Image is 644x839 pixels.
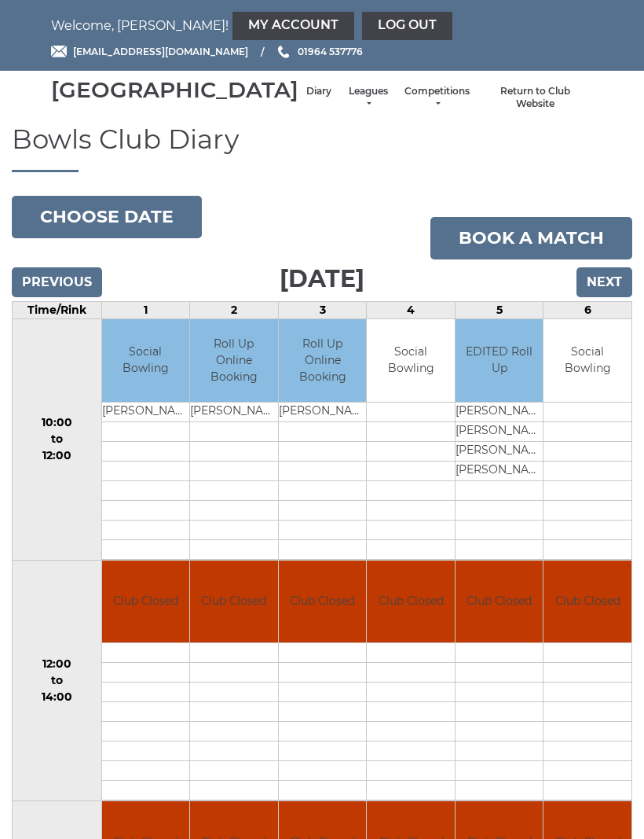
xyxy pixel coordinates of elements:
a: Phone us 01964 537776 [276,44,363,59]
td: Club Closed [190,561,278,643]
td: Club Closed [543,561,631,643]
td: [PERSON_NAME] [456,461,543,480]
td: Roll Up Online Booking [190,319,278,402]
td: Club Closed [367,561,455,643]
input: Next [576,267,632,297]
td: Social Bowling [102,319,190,402]
a: Competitions [404,85,470,111]
span: [EMAIL_ADDRESS][DOMAIN_NAME] [73,46,248,57]
td: [PERSON_NAME] [456,441,543,461]
td: [PERSON_NAME] [102,402,190,421]
td: EDITED Roll Up [456,319,543,402]
td: 5 [455,302,543,319]
td: 10:00 to 12:00 [13,319,102,561]
button: Choose date [12,196,202,238]
td: [PERSON_NAME] [456,402,543,421]
td: [PERSON_NAME] [456,421,543,441]
input: Previous [12,267,102,297]
a: My Account [232,12,354,40]
td: 12:00 to 14:00 [13,560,102,801]
nav: Welcome, [PERSON_NAME]! [51,12,593,40]
td: [PERSON_NAME] [279,402,367,421]
div: [GEOGRAPHIC_DATA] [51,78,298,102]
td: Social Bowling [543,319,631,402]
a: Book a match [430,217,632,259]
td: 2 [190,302,279,319]
td: 4 [367,302,456,319]
td: 1 [101,302,190,319]
a: Return to Club Website [485,85,585,111]
td: Social Bowling [367,319,455,402]
a: Email [EMAIL_ADDRESS][DOMAIN_NAME] [51,44,248,59]
td: 3 [278,302,367,319]
td: Club Closed [279,561,367,643]
img: Phone us [278,46,289,58]
a: Leagues [347,85,389,111]
span: 01964 537776 [298,46,363,57]
td: [PERSON_NAME] [190,402,278,421]
td: Club Closed [102,561,190,643]
td: Time/Rink [13,302,102,319]
td: Club Closed [456,561,543,643]
td: Roll Up Online Booking [279,319,367,402]
td: 6 [543,302,632,319]
a: Log out [362,12,452,40]
a: Diary [306,85,331,98]
h1: Bowls Club Diary [12,125,632,172]
img: Email [51,46,67,57]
